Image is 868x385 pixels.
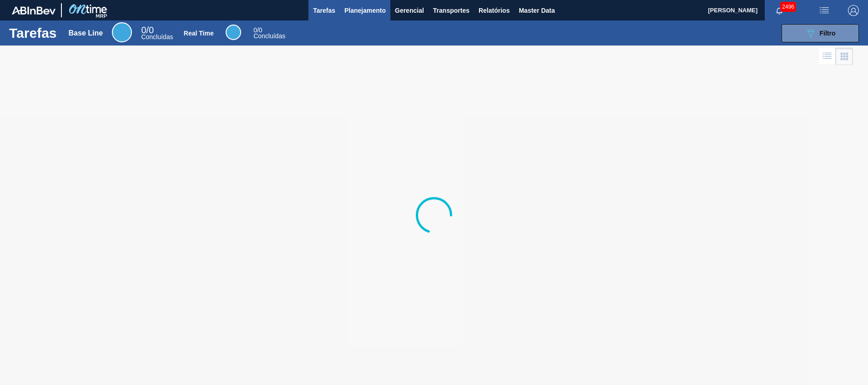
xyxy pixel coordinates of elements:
[253,27,285,39] div: Real Time
[253,32,285,40] span: Concluídas
[765,4,794,17] button: Notificações
[313,5,335,16] span: Tarefas
[69,29,103,37] div: Base Line
[479,5,510,16] span: Relatórios
[782,24,859,42] button: Filtro
[141,33,173,41] span: Concluídas
[184,30,214,37] div: Real Time
[141,25,154,35] span: / 0
[848,5,859,16] img: Logout
[519,5,555,16] span: Master Data
[253,26,262,34] span: / 0
[141,25,146,35] span: 0
[780,2,796,12] span: 2496
[819,5,830,16] img: userActions
[344,5,386,16] span: Planejamento
[9,28,57,38] h1: Tarefas
[433,5,469,16] span: Transportes
[12,6,56,15] img: TNhmsLtSVTkK8tSr43FrP2fwEKptu5GPRR3wAAAABJRU5ErkJggg==
[820,30,836,37] span: Filtro
[141,26,173,40] div: Base Line
[253,26,257,34] span: 0
[112,22,132,42] div: Base Line
[395,5,424,16] span: Gerencial
[226,25,241,40] div: Real Time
